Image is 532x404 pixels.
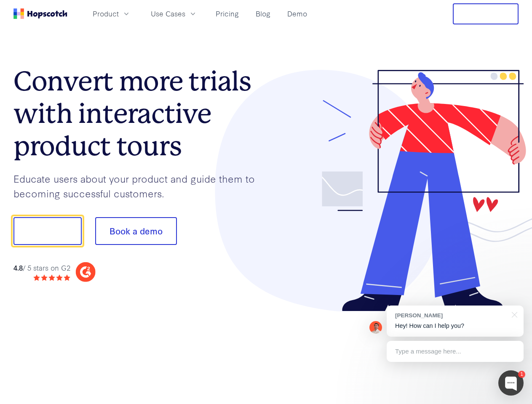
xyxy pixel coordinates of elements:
div: [PERSON_NAME] [395,311,507,319]
span: Use Cases [151,8,185,19]
p: Educate users about your product and guide them to becoming successful customers. [13,171,266,200]
img: Mark Spera [369,321,382,334]
strong: 4.8 [13,263,23,272]
button: Free Trial [453,3,519,24]
h1: Convert more trials with interactive product tours [13,65,266,162]
a: Blog [252,7,274,21]
p: Hey! How can I help you? [395,322,515,330]
button: Use Cases [146,7,202,21]
span: Product [93,8,119,19]
button: Show me! [13,217,82,245]
a: Demo [284,7,310,21]
div: Type a message here... [387,341,524,362]
div: 1 [518,371,525,378]
button: Book a demo [95,217,177,245]
a: Home [13,8,67,19]
div: / 5 stars on G2 [13,263,70,273]
button: Product [88,7,136,21]
a: Pricing [212,7,242,21]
